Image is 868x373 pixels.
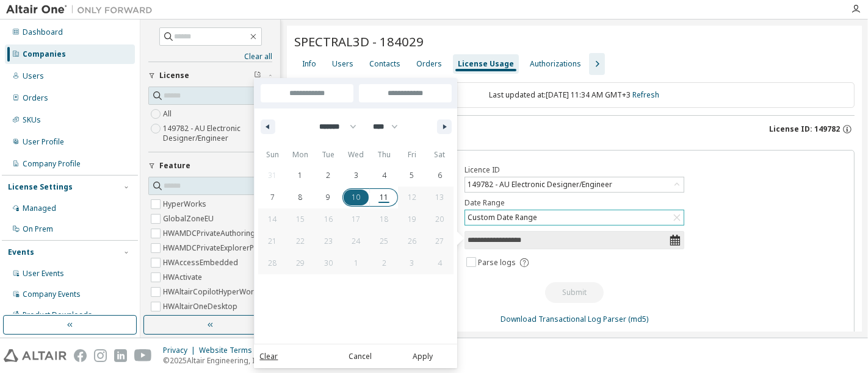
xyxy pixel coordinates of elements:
div: Orders [416,59,442,69]
label: HWAMDCPrivateExplorerPlus [163,241,267,255]
div: License Usage [458,59,514,69]
div: Users [332,59,353,69]
span: Thu [370,145,398,165]
img: linkedin.svg [114,349,127,362]
button: 17 [342,208,371,230]
div: On Prem [23,224,53,234]
span: Last Month [254,215,266,246]
span: 4 [382,165,386,187]
button: 9 [314,187,342,208]
span: 24 [352,230,360,252]
img: youtube.svg [134,349,152,362]
span: 3 [354,165,358,187]
div: Companies [23,49,66,59]
a: Clear [259,350,278,363]
span: Sun [258,145,286,165]
button: 3 [342,165,371,187]
button: AU Electronic Designer/EngineerLicense ID: 149782 [294,116,855,143]
button: 2 [314,165,342,187]
div: Product Downloads [23,310,92,320]
div: Custom Date Range [465,210,684,225]
label: HWAltairOneDesktop [163,299,240,314]
div: Info [302,59,316,69]
button: 11 [370,187,398,208]
span: 23 [324,230,333,252]
label: HWAccessEmbedded [163,255,241,270]
button: 28 [258,252,286,274]
div: Privacy [163,346,199,355]
label: Licence ID [465,165,684,175]
a: Clear all [148,52,272,62]
span: SPECTRAL3D - 184029 [294,33,424,50]
button: 19 [398,208,426,230]
span: 17 [352,208,360,230]
button: 22 [286,230,314,252]
span: [DATE] [254,78,266,99]
span: 14 [268,208,277,230]
label: HyperWorks [163,197,209,211]
button: 5 [398,165,426,187]
span: License ID: 149782 [769,124,840,134]
span: 22 [296,230,305,252]
span: Fri [398,145,426,165]
span: License [159,71,189,80]
span: 13 [436,187,444,208]
img: facebook.svg [74,349,87,362]
span: 29 [296,252,305,274]
button: 4 [370,165,398,187]
div: User Events [23,269,64,279]
a: Download Transactional Log Parser [501,314,626,324]
span: 1 [298,165,303,187]
span: Wed [342,145,371,165]
div: User Profile [23,137,64,147]
button: 12 [398,187,426,208]
span: Sat [426,145,454,165]
button: 29 [286,252,314,274]
div: License Settings [8,182,73,192]
span: 6 [438,165,442,187]
div: Authorizations [530,59,581,69]
a: Refresh [633,90,660,100]
button: 26 [398,230,426,252]
span: 2 [326,165,330,187]
div: Last updated at: [DATE] 11:34 AM GMT+3 [294,82,855,108]
button: License [148,62,272,89]
button: 15 [286,208,314,230]
span: 8 [298,187,303,208]
img: altair_logo.svg [4,349,67,362]
a: (md5) [628,314,648,324]
span: 28 [268,252,277,274]
label: HWAltairCopilotHyperWorks [163,285,264,299]
img: Altair One [6,4,159,16]
span: 30 [324,252,333,274]
button: Feature [148,152,272,179]
span: 21 [268,230,277,252]
button: 27 [426,230,454,252]
span: 15 [296,208,305,230]
button: 6 [426,165,454,187]
span: Parse logs [479,258,516,268]
div: Company Profile [23,159,81,169]
button: 13 [426,187,454,208]
span: [DATE] [254,99,266,119]
button: 20 [426,208,454,230]
span: 26 [408,230,416,252]
span: This Month [254,183,266,215]
button: Apply [393,350,452,363]
label: Date Range [465,198,684,208]
span: 25 [380,230,388,252]
label: HWActivate [163,270,204,285]
button: 8 [286,187,314,208]
span: Mon [286,145,314,165]
label: 149782 - AU Electronic Designer/Engineer [163,121,272,146]
label: HWAMDCPrivateAuthoring [163,226,258,241]
img: instagram.svg [94,349,107,362]
span: 7 [270,187,275,208]
span: 16 [324,208,333,230]
div: Custom Date Range [466,211,539,224]
div: Contacts [369,59,400,69]
label: GlobalZoneEU [163,211,216,226]
div: Dashboard [23,27,63,37]
span: This Week [254,119,266,151]
span: Tue [314,145,342,165]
